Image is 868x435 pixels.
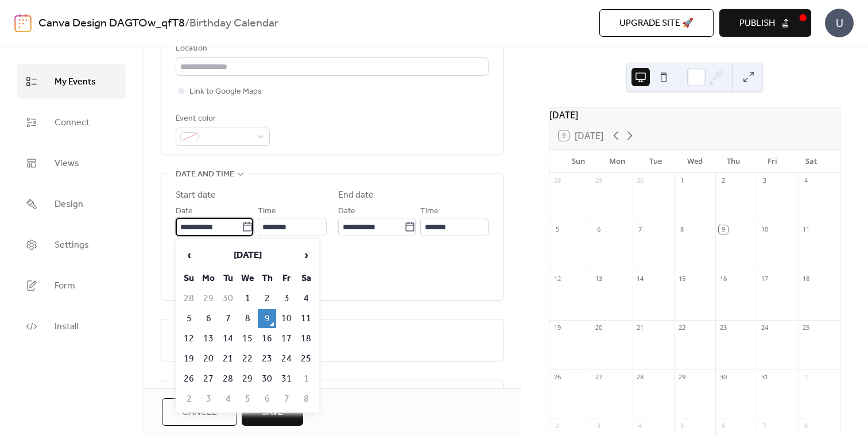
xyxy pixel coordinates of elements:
td: 18 [297,329,315,348]
div: 3 [594,421,603,430]
td: 9 [258,309,276,328]
div: 22 [677,324,686,332]
span: Date [338,205,355,218]
div: Start date [176,188,216,202]
td: 2 [258,289,276,308]
td: 12 [180,329,198,348]
div: 21 [636,324,645,332]
b: / [185,13,189,34]
div: [DATE] [549,108,840,122]
div: 4 [802,176,811,185]
div: 8 [802,421,811,430]
td: 23 [258,349,276,368]
td: 1 [297,369,315,388]
div: Event color [176,112,268,126]
td: 6 [258,390,276,409]
td: 31 [277,369,296,388]
td: 28 [219,369,237,388]
span: Design [55,195,83,213]
div: Location [176,42,486,56]
td: 8 [238,309,257,328]
div: 4 [636,421,645,430]
th: [DATE] [199,243,296,268]
div: 13 [594,274,603,283]
td: 26 [180,369,198,388]
div: 5 [677,421,686,430]
a: My Events [17,64,126,99]
div: 25 [802,324,811,332]
span: Views [55,155,79,172]
div: Fri [753,150,792,173]
td: 19 [180,349,198,368]
span: Cancel [182,406,217,419]
div: 11 [802,225,811,234]
span: Upgrade site 🚀 [619,17,693,30]
div: 16 [719,274,727,283]
div: Thu [714,150,753,173]
span: › [297,244,315,267]
div: End date [338,188,374,202]
span: Settings [55,236,89,254]
div: Sat [792,150,831,173]
td: 29 [238,369,257,388]
span: Publish [739,17,775,30]
div: 9 [719,225,727,234]
th: Sa [297,269,315,288]
td: 30 [258,369,276,388]
div: 29 [594,176,603,185]
div: 1 [677,176,686,185]
span: Date and time [176,168,234,182]
td: 29 [199,289,218,308]
div: 30 [636,176,645,185]
div: 2 [719,176,727,185]
img: logo [14,14,32,32]
th: Th [258,269,276,288]
td: 7 [219,309,237,328]
div: 14 [636,274,645,283]
td: 10 [277,309,296,328]
th: We [238,269,257,288]
td: 16 [258,329,276,348]
div: 15 [677,274,686,283]
span: My Events [55,73,96,91]
div: 7 [760,421,769,430]
td: 27 [199,369,218,388]
td: 1 [238,289,257,308]
div: 23 [719,324,727,332]
td: 15 [238,329,257,348]
a: Views [17,145,126,180]
th: Mo [199,269,218,288]
div: 28 [553,176,561,185]
div: 6 [594,225,603,234]
a: Settings [17,227,126,262]
td: 8 [297,390,315,409]
b: Birthday Calendar [189,13,278,34]
td: 22 [238,349,257,368]
button: Upgrade site 🚀 [599,9,714,37]
td: 13 [199,329,218,348]
div: 18 [802,274,811,283]
span: ‹ [180,244,197,267]
div: 6 [719,421,727,430]
div: 29 [677,372,686,381]
div: 12 [553,274,561,283]
div: 2 [553,421,561,430]
span: Form [55,277,75,295]
th: Tu [219,269,237,288]
button: Cancel [162,398,237,426]
div: 28 [636,372,645,381]
td: 28 [180,289,198,308]
div: 24 [760,324,769,332]
th: Su [180,269,198,288]
div: 5 [553,225,561,234]
td: 30 [219,289,237,308]
td: 3 [277,289,296,308]
div: Wed [675,150,714,173]
td: 17 [277,329,296,348]
td: 11 [297,309,315,328]
span: Time [258,205,276,218]
a: Form [17,268,126,303]
div: Tue [637,150,676,173]
a: Install [17,309,126,344]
